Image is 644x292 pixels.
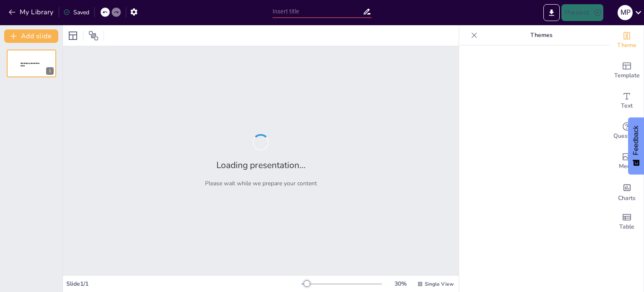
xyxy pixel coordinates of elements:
span: Charts [618,194,636,203]
div: Layout [66,29,80,42]
div: 1 [7,50,56,77]
div: Add a table [610,207,644,237]
div: Saved [63,8,89,16]
div: Add text boxes [610,86,644,116]
div: Add images, graphics, shapes or video [610,146,644,176]
span: Media [619,162,635,171]
p: Please wait while we prepare your content [205,179,317,187]
button: M P [618,4,633,21]
div: 30 % [390,280,410,288]
button: Present [561,4,603,21]
div: 1 [46,67,54,75]
button: Export to PowerPoint [543,4,560,21]
div: M P [618,5,633,20]
span: Position [88,31,99,41]
button: Add slide [4,29,58,43]
p: Themes [481,25,602,45]
h2: Loading presentation... [216,159,306,171]
span: Template [614,71,640,80]
button: My Library [6,5,57,19]
span: Single View [425,281,454,287]
div: Slide 1 / 1 [66,280,301,288]
input: Insert title [273,5,363,18]
div: Add charts and graphs [610,176,644,207]
div: Add ready made slides [610,55,644,86]
div: Change the overall theme [610,25,644,55]
span: Questions [613,132,641,141]
span: Table [619,222,634,231]
span: Theme [617,41,636,50]
span: Feedback [632,126,640,155]
div: Get real-time input from your audience [610,116,644,146]
span: Sendsteps presentation editor [21,62,40,67]
button: Feedback - Show survey [628,117,644,174]
span: Text [621,101,633,110]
